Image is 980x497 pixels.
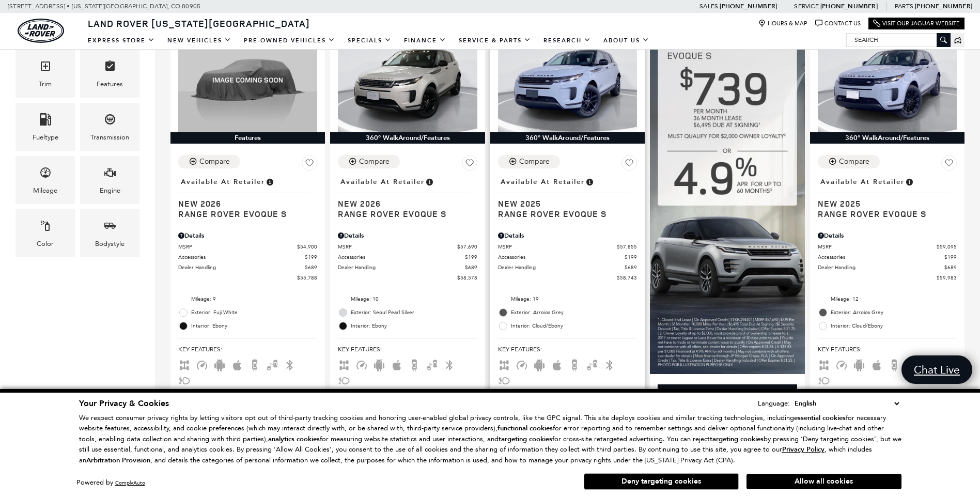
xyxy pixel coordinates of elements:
span: $58,743 [617,274,637,282]
strong: Arbitration Provision [86,456,150,465]
img: 2026 Land Rover Range Rover Evoque S [178,28,317,132]
span: New 2025 [498,198,629,209]
span: Android Auto [533,361,546,368]
span: Apple Car-Play [870,361,883,368]
span: Vehicle is in stock and ready for immediate delivery. Due to demand, availability is subject to c... [585,176,594,188]
span: MSRP [498,243,617,251]
span: Vehicle is in stock and ready for immediate delivery. Due to demand, availability is subject to c... [425,176,434,188]
li: Mileage: 10 [338,292,477,306]
span: Key Features : [178,344,317,355]
span: $199 [625,253,637,261]
a: MSRP $57,690 [338,243,477,251]
div: EngineEngine [80,156,139,204]
div: Pricing Details - Range Rover Evoque S [818,231,957,240]
span: Dealer Handling [818,263,944,271]
span: $689 [465,263,477,271]
a: MSRP $59,095 [818,243,957,251]
span: Interior: Cloud/Ebony [511,321,637,331]
span: Exterior: Arroios Grey [831,307,957,318]
span: Dealer Handling [178,263,305,271]
span: Chat Live [909,363,965,377]
div: Pricing Details - Range Rover Evoque S [498,231,637,240]
span: $689 [625,263,637,271]
div: ColorColor [15,209,75,257]
strong: functional cookies [497,424,553,433]
span: Transmission [104,111,116,132]
div: Features [97,79,123,90]
span: Fueltype [39,111,52,132]
strong: analytics cookies [268,434,320,444]
a: Land Rover [US_STATE][GEOGRAPHIC_DATA] [82,17,316,29]
span: Apple Car-Play [391,361,403,368]
span: Service [794,3,818,10]
a: Dealer Handling $689 [338,263,477,271]
div: 360° WalkAround/Features [490,132,645,144]
span: Range Rover Evoque S [178,209,309,219]
span: $199 [944,253,957,261]
li: Mileage: 12 [818,292,957,306]
select: Language Select [792,398,901,409]
a: Accessories $199 [178,253,317,261]
span: Key Features : [818,344,957,355]
span: Key Features : [498,344,637,355]
span: Trim [39,57,52,79]
div: Mileage [33,185,57,196]
span: $59,095 [937,243,957,251]
a: Accessories $199 [338,253,477,261]
input: Search [847,34,950,46]
span: Vehicle is in stock and ready for immediate delivery. Due to demand, availability is subject to c... [265,176,274,188]
span: Sales [699,3,718,10]
div: Features [170,132,325,144]
span: Range Rover Evoque S [498,209,629,219]
span: New 2026 [338,198,469,209]
span: MSRP [178,243,297,251]
span: New 2025 [818,198,949,209]
li: Mileage: 19 [498,292,637,306]
a: [PHONE_NUMBER] [720,2,777,10]
a: $58,578 [338,274,477,282]
div: Transmission [90,132,129,143]
span: Blind Spot Monitor [426,361,438,368]
a: Hours & Map [758,20,807,27]
div: Compare [519,157,550,166]
span: Bodystyle [104,217,116,238]
span: Vehicle is in stock and ready for immediate delivery. Due to demand, availability is subject to c... [905,176,914,188]
span: Adaptive Cruise Control [835,361,848,368]
div: Powered by [76,479,145,486]
a: Available at RetailerNew 2025Range Rover Evoque S [818,175,957,219]
strong: targeting cookies [710,434,764,444]
span: Blind Spot Monitor [266,361,278,368]
div: TrimTrim [15,50,75,98]
span: Adaptive Cruise Control [355,361,368,368]
a: Service & Parts [453,32,537,50]
span: Fog Lights [178,376,191,383]
img: Land Rover [18,19,64,43]
button: Save Vehicle [621,155,637,175]
span: Bluetooth [603,361,616,368]
div: Bodystyle [95,238,125,250]
span: Key Features : [338,344,477,355]
a: [PHONE_NUMBER] [820,2,878,10]
span: Bluetooth [284,361,296,368]
button: Deny targeting cookies [584,473,739,490]
div: Language: [758,400,790,407]
button: Compare Vehicle [498,155,560,168]
span: Backup Camera [568,361,581,368]
a: Available at RetailerNew 2026Range Rover Evoque S [338,175,477,219]
span: Bluetooth [443,361,456,368]
a: $59,983 [818,274,957,282]
a: [STREET_ADDRESS] • [US_STATE][GEOGRAPHIC_DATA], CO 80905 [8,3,200,10]
span: Apple Car-Play [551,361,563,368]
span: Fog Lights [338,376,350,383]
img: 2026 Land Rover Range Rover Evoque S [338,28,477,132]
span: $199 [305,253,317,261]
a: MSRP $57,855 [498,243,637,251]
div: TransmissionTransmission [80,103,139,151]
div: Compare [199,157,230,166]
div: Compare [839,157,869,166]
span: Interior: Cloud/Ebony [831,321,957,331]
a: Available at RetailerNew 2026Range Rover Evoque S [178,175,317,219]
span: Available at Retailer [820,176,905,188]
span: Range Rover Evoque S [818,209,949,219]
span: Your Privacy & Cookies [79,398,169,409]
